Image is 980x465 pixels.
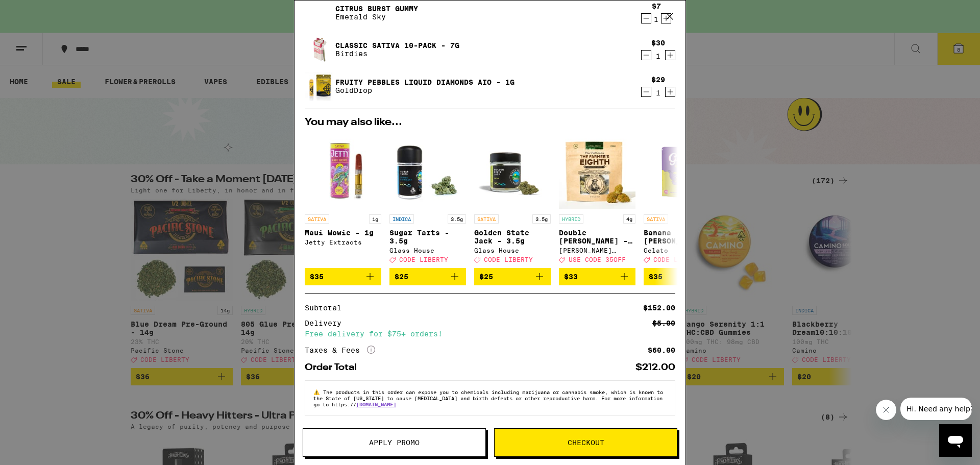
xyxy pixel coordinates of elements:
[641,50,651,60] button: Decrement
[484,256,533,263] span: CODE LIBERTY
[305,363,364,372] div: Order Total
[644,133,720,268] a: Open page for Banana Runtz - 3.5g from Gelato
[474,268,551,285] button: Add to bag
[305,346,375,355] div: Taxes & Fees
[652,320,675,327] div: $5.00
[305,239,381,246] div: Jetty Extracts
[474,247,551,254] div: Glass House
[644,133,720,209] img: Gelato - Banana Runtz - 3.5g
[651,89,665,97] div: 1
[564,273,578,281] span: $33
[644,268,720,285] button: Add to bag
[399,256,448,263] span: CODE LIBERTY
[474,214,499,224] p: SATIVA
[335,86,514,94] p: GoldDrop
[641,87,651,97] button: Decrement
[651,39,665,47] div: $30
[305,320,349,327] div: Delivery
[876,400,896,420] iframe: Close message
[389,133,466,209] img: Glass House - Sugar Tarts - 3.5g
[305,133,381,209] img: Jetty Extracts - Maui Wowie - 1g
[335,13,418,21] p: Emerald Sky
[644,247,720,254] div: Gelato
[335,78,514,86] a: Fruity Pebbles Liquid Diamonds AIO - 1g
[651,52,665,60] div: 1
[474,133,551,268] a: Open page for Golden State Jack - 3.5g from Glass House
[559,133,635,209] img: Lowell Farms - Double Runtz - 4g
[389,214,414,224] p: INDICA
[559,229,635,245] p: Double [PERSON_NAME] - 4g
[652,15,661,23] div: 1
[494,428,677,457] button: Checkout
[643,304,675,311] div: $152.00
[395,273,408,281] span: $25
[356,401,396,407] a: [DOMAIN_NAME]
[474,133,551,209] img: Glass House - Golden State Jack - 3.5g
[305,70,333,102] img: Fruity Pebbles Liquid Diamonds AIO - 1g
[305,330,675,337] div: Free delivery for $75+ orders!
[305,229,381,237] p: Maui Wowie - 1g
[559,214,583,224] p: HYBRID
[369,439,420,446] span: Apply Promo
[389,247,466,254] div: Glass House
[303,428,486,457] button: Apply Promo
[305,35,333,64] img: Classic Sativa 10-Pack - 7g
[648,347,675,354] div: $60.00
[313,389,663,407] span: The products in this order can expose you to chemicals including marijuana or cannabis smoke, whi...
[369,214,381,224] p: 1g
[305,133,381,268] a: Open page for Maui Wowie - 1g from Jetty Extracts
[651,76,665,84] div: $29
[313,389,323,395] span: ⚠️
[649,273,663,281] span: $35
[665,87,675,97] button: Increment
[559,133,635,268] a: Open page for Double Runtz - 4g from Lowell Farms
[568,439,604,446] span: Checkout
[305,304,349,311] div: Subtotal
[939,424,972,457] iframe: Button to launch messaging window
[532,214,551,224] p: 3.5g
[559,268,635,285] button: Add to bag
[310,273,324,281] span: $35
[559,247,635,254] div: [PERSON_NAME] Farms
[448,214,466,224] p: 3.5g
[335,5,418,13] a: Citrus Burst Gummy
[479,273,493,281] span: $25
[389,229,466,245] p: Sugar Tarts - 3.5g
[305,268,381,285] button: Add to bag
[335,50,459,58] p: Birdies
[389,268,466,285] button: Add to bag
[305,117,675,128] h2: You may also like...
[6,7,73,15] span: Hi. Need any help?
[641,13,651,23] button: Decrement
[644,229,720,245] p: Banana [PERSON_NAME] - 3.5g
[474,229,551,245] p: Golden State Jack - 3.5g
[653,256,702,263] span: CODE LIBERTY
[569,256,626,263] span: USE CODE 35OFF
[665,50,675,60] button: Increment
[900,398,972,420] iframe: Message from company
[335,41,459,50] a: Classic Sativa 10-Pack - 7g
[635,363,675,372] div: $212.00
[644,214,668,224] p: SATIVA
[389,133,466,268] a: Open page for Sugar Tarts - 3.5g from Glass House
[623,214,635,224] p: 4g
[652,2,661,10] div: $7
